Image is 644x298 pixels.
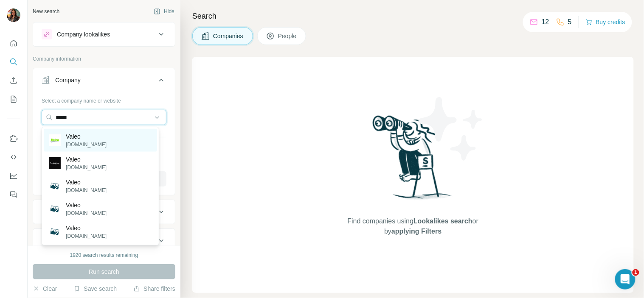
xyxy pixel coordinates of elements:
[73,284,117,293] button: Save search
[391,228,442,235] span: applying Filters
[633,269,639,276] span: 1
[70,251,138,259] div: 1920 search results remaining
[49,157,61,169] img: Valeo
[33,55,175,63] p: Company information
[586,16,625,28] button: Buy credits
[66,164,107,171] p: [DOMAIN_NAME]
[7,168,20,184] button: Dashboard
[33,231,175,251] button: HQ location
[49,180,61,192] img: Valeo
[148,5,180,18] button: Hide
[568,17,572,27] p: 5
[192,10,634,22] h4: Search
[213,32,244,40] span: Companies
[66,232,107,240] p: [DOMAIN_NAME]
[345,216,481,237] span: Find companies using or by
[615,269,636,290] iframe: Intercom live chat
[7,36,20,51] button: Quick start
[133,284,175,293] button: Share filters
[66,187,107,194] p: [DOMAIN_NAME]
[66,132,107,141] p: Valeo
[66,224,107,232] p: Valeo
[66,209,107,217] p: [DOMAIN_NAME]
[7,54,20,70] button: Search
[49,203,61,215] img: Valeo
[7,8,20,22] img: Avatar
[33,202,175,222] button: Industry
[7,187,20,202] button: Feedback
[49,226,61,238] img: Valeo
[33,70,175,94] button: Company
[542,17,549,27] p: 12
[66,178,107,187] p: Valeo
[33,8,59,15] div: New search
[49,134,61,146] img: Valeo
[66,201,107,209] p: Valeo
[33,24,175,45] button: Company lookalikes
[278,32,298,40] span: People
[7,92,20,107] button: My lists
[33,284,57,293] button: Clear
[57,30,110,39] div: Company lookalikes
[413,91,489,167] img: Surfe Illustration - Stars
[7,73,20,88] button: Enrich CSV
[7,131,20,146] button: Use Surfe on LinkedIn
[55,76,81,84] div: Company
[369,113,457,208] img: Surfe Illustration - Woman searching with binoculars
[66,155,107,164] p: Valeo
[42,94,166,105] div: Select a company name or website
[413,217,472,225] span: Lookalikes search
[66,141,107,148] p: [DOMAIN_NAME]
[7,150,20,165] button: Use Surfe API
